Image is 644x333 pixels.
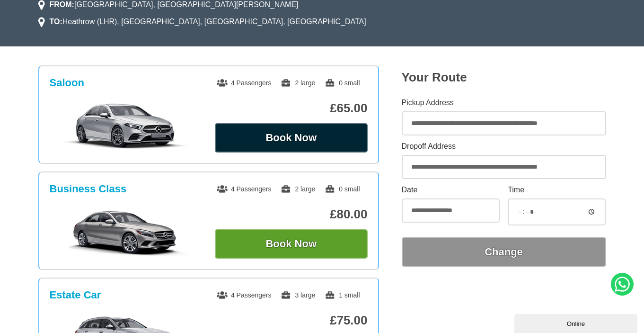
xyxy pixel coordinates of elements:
[402,143,606,150] label: Dropoff Address
[402,70,606,85] h2: Your Route
[281,79,315,87] span: 2 large
[514,312,639,333] iframe: chat widget
[38,16,366,27] li: Heathrow (LHR), [GEOGRAPHIC_DATA], [GEOGRAPHIC_DATA], [GEOGRAPHIC_DATA]
[402,237,606,267] button: Change
[54,102,197,150] img: Saloon
[215,229,368,259] button: Book Now
[50,183,127,195] h3: Business Class
[325,291,360,299] span: 1 small
[50,289,101,301] h3: Estate Car
[215,207,368,222] p: £80.00
[215,313,368,328] p: £75.00
[402,99,606,107] label: Pickup Address
[325,185,360,193] span: 0 small
[508,186,606,194] label: Time
[402,186,500,194] label: Date
[281,291,315,299] span: 3 large
[215,101,368,116] p: £65.00
[50,77,84,89] h3: Saloon
[217,79,272,87] span: 4 Passengers
[50,0,74,9] strong: FROM:
[50,18,62,26] strong: TO:
[281,185,315,193] span: 2 large
[54,208,197,256] img: Business Class
[215,123,368,153] button: Book Now
[325,79,360,87] span: 0 small
[217,291,272,299] span: 4 Passengers
[217,185,272,193] span: 4 Passengers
